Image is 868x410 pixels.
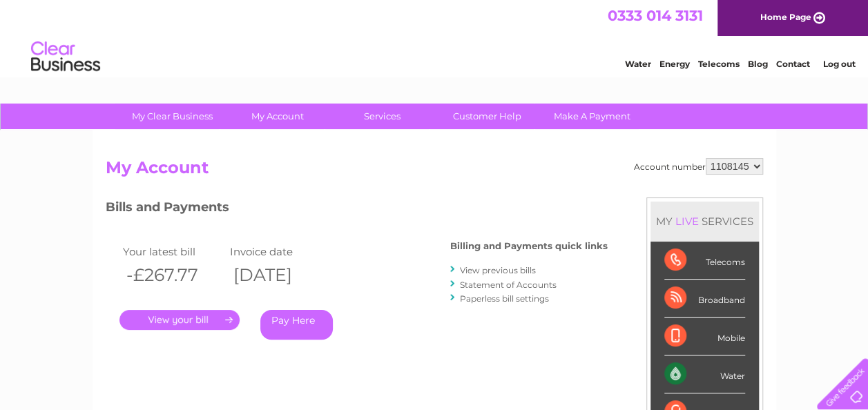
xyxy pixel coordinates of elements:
a: Telecoms [698,59,740,69]
th: -£267.77 [119,261,226,289]
h4: Billing and Payments quick links [450,241,608,251]
h3: Bills and Payments [106,197,608,222]
a: Services [325,104,439,129]
a: 0333 014 3131 [608,7,703,24]
a: View previous bills [460,265,536,275]
a: Blog [748,59,768,69]
a: Statement of Accounts [460,280,557,290]
td: Invoice date [226,242,334,261]
img: logo.png [30,36,101,78]
a: Energy [659,59,690,69]
a: My Clear Business [115,104,229,129]
a: My Account [220,104,334,129]
div: MY SERVICES [650,202,759,241]
div: Broadband [664,280,745,318]
a: Make A Payment [535,104,649,129]
a: Contact [776,59,810,69]
div: Telecoms [664,242,745,280]
a: Pay Here [260,310,333,340]
div: Mobile [664,318,745,355]
a: Log out [822,59,855,69]
a: Customer Help [430,104,544,129]
th: [DATE] [226,261,334,289]
div: Account number [634,158,763,175]
a: Water [625,59,651,69]
div: LIVE [673,215,702,228]
div: Water [664,355,745,393]
a: . [119,310,240,330]
td: Your latest bill [119,242,226,261]
a: Paperless bill settings [460,293,549,304]
div: Clear Business is a trading name of Verastar Limited (registered in [GEOGRAPHIC_DATA] No. 3667643... [108,8,761,67]
h2: My Account [106,158,763,184]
